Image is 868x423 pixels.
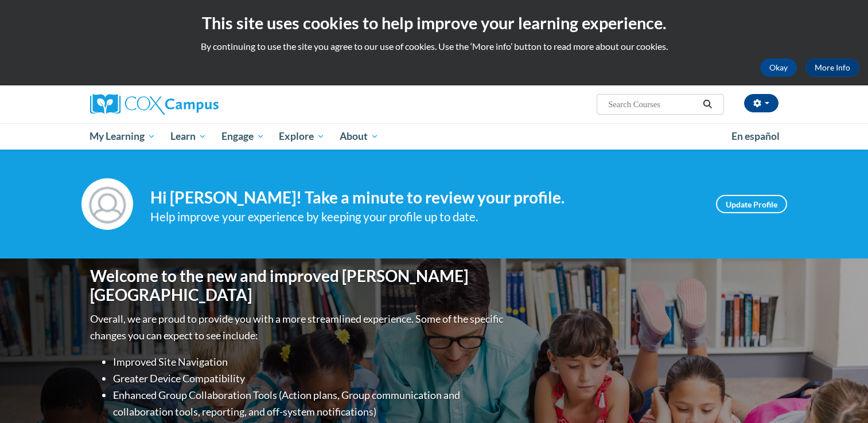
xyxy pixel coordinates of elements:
a: Cox Campus [90,94,308,115]
button: Search [699,97,716,111]
span: About [340,130,379,143]
div: Main menu [73,123,796,150]
p: By continuing to use the site you agree to our use of cookies. Use the ‘More info’ button to read... [9,40,859,53]
li: Greater Device Compatibility [113,370,506,387]
span: Explore [279,130,325,143]
div: Help improve your experience by keeping your profile up to date. [150,207,699,226]
img: Profile Image [81,178,133,230]
h4: Hi [PERSON_NAME]! Take a minute to review your profile. [150,188,699,207]
a: My Learning [83,123,164,150]
a: More Info [805,58,859,77]
input: Search Courses [607,97,699,111]
a: Learn [163,123,214,150]
a: About [332,123,386,150]
a: Engage [214,123,272,150]
span: Learn [170,130,207,143]
img: Cox Campus [90,94,219,115]
h2: This site uses cookies to help improve your learning experience. [9,11,859,34]
button: Account Settings [744,94,779,112]
span: En español [731,130,780,142]
li: Enhanced Group Collaboration Tools (Action plans, Group communication and collaboration tools, re... [113,387,506,420]
li: Improved Site Navigation [113,354,506,370]
a: Update Profile [716,195,787,213]
iframe: Button to launch messaging window [822,377,859,414]
span: My Learning [89,130,155,143]
h1: Welcome to the new and improved [PERSON_NAME][GEOGRAPHIC_DATA] [90,267,506,305]
span: Engage [221,130,264,143]
a: En español [724,124,787,148]
a: Explore [271,123,332,150]
button: Okay [760,58,797,77]
p: Overall, we are proud to provide you with a more streamlined experience. Some of the specific cha... [90,311,506,344]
